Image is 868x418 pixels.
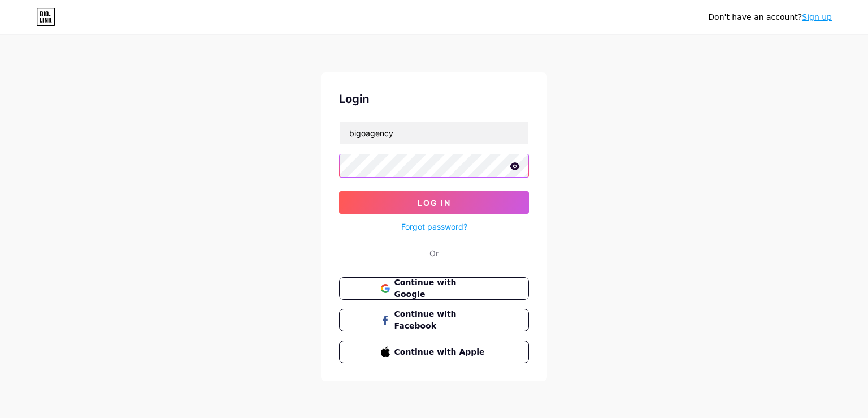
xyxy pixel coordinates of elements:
a: Sign up [802,12,832,21]
button: Continue with Facebook [339,309,529,331]
span: Continue with Facebook [394,308,488,332]
span: Continue with Apple [394,346,488,358]
div: Login [339,91,529,107]
div: Don't have an account? [708,11,832,23]
button: Log In [339,191,529,214]
span: Continue with Google [394,277,488,300]
a: Forgot password? [401,221,467,232]
button: Continue with Apple [339,341,529,363]
div: Or [429,247,439,259]
button: Continue with Google [339,277,529,300]
input: Username [340,122,528,144]
span: Log In [418,198,451,208]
